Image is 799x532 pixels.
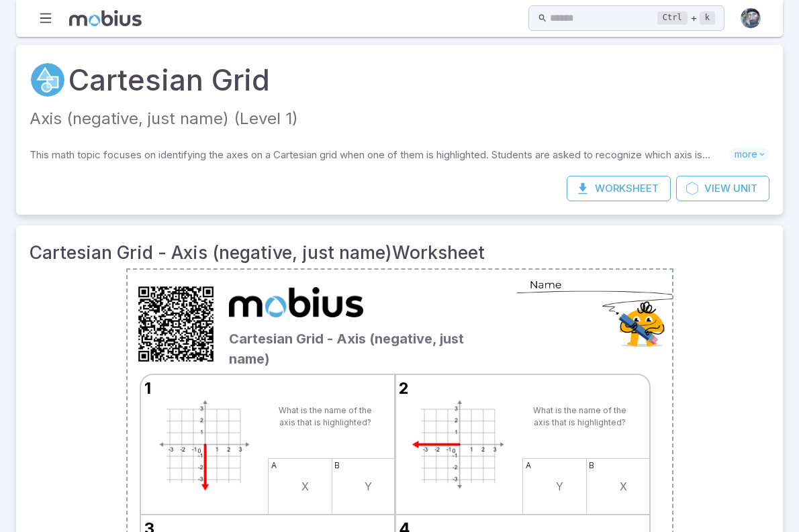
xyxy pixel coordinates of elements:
td: X [301,479,309,494]
img: An svg image showing a math problem [395,375,522,515]
img: An svg image showing a math problem [141,375,268,515]
span: Unit [733,181,757,196]
div: + [657,10,715,26]
td: X [620,479,627,494]
span: View [704,181,731,196]
button: Worksheet [567,176,671,201]
span: 2 [399,376,409,400]
img: Mobius Math Academy logo [229,280,363,324]
a: ViewUnit [676,176,769,201]
kbd: k [700,11,715,25]
img: NameSemiCircle.png [513,280,684,348]
td: What is the name of the axis that is highlighted? [524,376,635,458]
h3: Cartesian Grid - Axis (negative, just name) Worksheet [30,239,769,266]
p: Axis (negative, just name) (Level 1) [30,107,769,131]
span: a [269,459,279,471]
td: Y [365,479,372,494]
span: b [587,459,597,471]
div: Cartesian Grid - Axis (negative, just name) [226,277,509,368]
kbd: Ctrl [657,11,688,25]
a: Cartesian Grid [68,58,270,101]
td: What is the name of the axis that is highlighted? [269,376,381,458]
span: b [332,459,342,471]
p: This math topic focuses on identifying the axes on a Cartesian grid when one of them is highlight... [30,148,729,162]
span: a [523,459,533,471]
a: Geometry 2D [30,62,66,98]
td: Y [556,479,563,494]
img: andrew.jpg [741,8,761,28]
span: 1 [144,376,151,400]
